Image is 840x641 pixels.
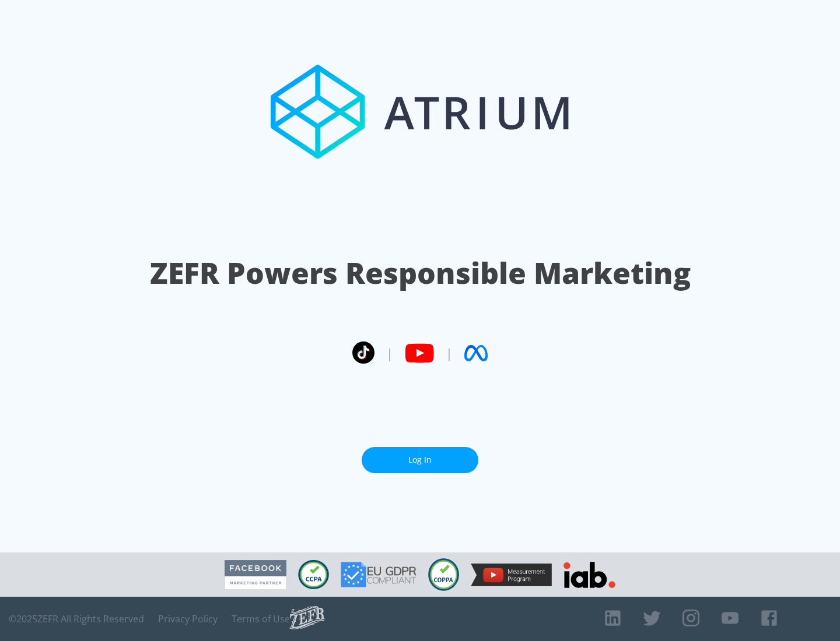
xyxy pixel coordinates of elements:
a: Privacy Policy [158,613,218,625]
img: COPPA Compliant [428,558,459,591]
h1: ZEFR Powers Responsible Marketing [150,253,691,293]
span: | [446,344,453,362]
img: CCPA Compliant [298,560,329,589]
img: YouTube Measurement Program [471,563,552,586]
a: Terms of Use [232,613,290,625]
a: Log In [362,447,478,473]
img: GDPR Compliant [341,562,416,587]
img: Facebook Marketing Partner [225,560,286,590]
span: © 2025 ZEFR All Rights Reserved [9,613,144,625]
span: | [386,344,393,362]
img: IAB [563,562,615,588]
